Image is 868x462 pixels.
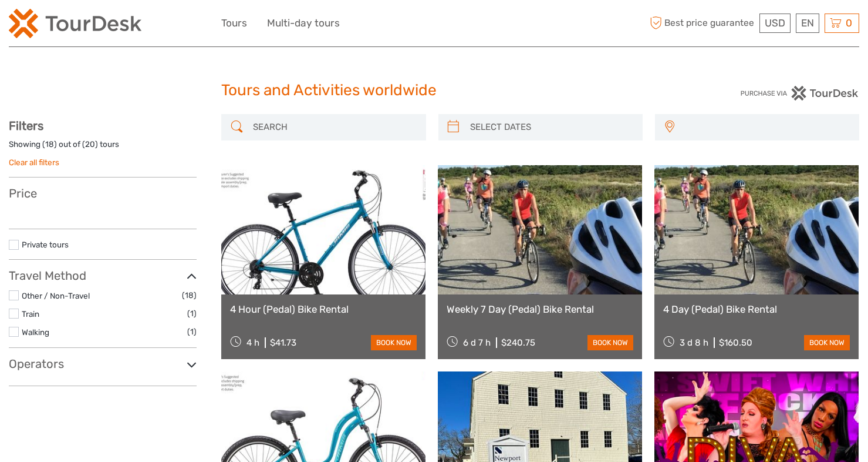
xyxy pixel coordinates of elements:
a: 4 Hour (Pedal) Bike Rental [230,303,417,315]
span: 6 d 7 h [463,337,491,348]
div: $240.75 [501,337,535,348]
span: 0 [844,17,854,29]
div: $41.73 [270,337,296,348]
a: Clear all filters [9,158,59,167]
h3: Travel Method [9,269,197,283]
span: USD [765,17,785,29]
span: 4 h [246,337,259,348]
div: $160.50 [719,337,752,348]
h1: Tours and Activities worldwide [221,81,647,100]
span: (1) [187,325,197,339]
a: Tours [221,15,247,32]
a: Private tours [22,240,69,249]
img: 2254-3441b4b5-4e5f-4d00-b396-31f1d84a6ebf_logo_small.png [9,9,141,38]
input: SEARCH [248,117,420,138]
a: book now [804,335,850,350]
img: PurchaseViaTourDesk.png [740,86,859,101]
a: Train [22,309,39,319]
label: 18 [45,139,54,150]
a: Weekly 7 Day (Pedal) Bike Rental [447,303,633,315]
span: 3 d 8 h [680,337,708,348]
span: (1) [187,307,197,320]
a: Other / Non-Travel [22,291,90,300]
h3: Operators [9,357,197,371]
a: 4 Day (Pedal) Bike Rental [663,303,850,315]
a: Walking [22,327,49,337]
div: EN [796,14,819,33]
a: Multi-day tours [267,15,340,32]
a: book now [587,335,633,350]
label: 20 [85,139,95,150]
div: Showing ( ) out of ( ) tours [9,139,197,157]
a: book now [371,335,417,350]
span: (18) [182,289,197,302]
input: SELECT DATES [465,117,637,138]
h3: Price [9,186,197,200]
strong: Filters [9,119,43,133]
span: Best price guarantee [647,14,756,33]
